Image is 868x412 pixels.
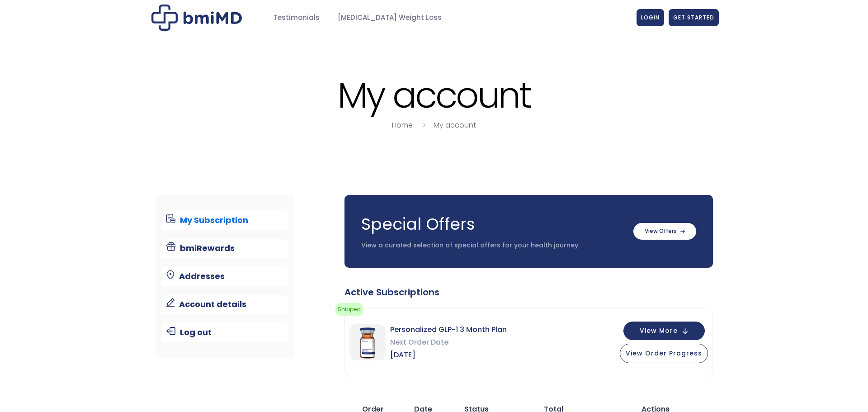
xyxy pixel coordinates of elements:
button: View Order Progress [620,344,708,363]
span: LOGIN [641,14,660,21]
a: bmiRewards [162,239,288,258]
h3: Special Offers [361,213,624,236]
div: Active Subscriptions [344,286,713,298]
a: here [463,309,478,318]
a: LOGIN [637,9,664,26]
a: [MEDICAL_DATA] Weight Loss [329,9,451,27]
span: Testimonials [274,13,320,23]
a: GET STARTED [669,9,719,26]
nav: Account pages [155,195,295,358]
button: View More [623,322,705,340]
span: [MEDICAL_DATA] Weight Loss [338,13,442,23]
h1: My account [149,76,719,114]
a: Addresses [162,267,288,286]
span: GET STARTED [673,14,714,21]
span: View More [640,328,678,334]
span: [DATE] [390,349,507,361]
img: My account [151,5,242,31]
a: Log out [162,323,288,342]
a: Account details [162,295,288,314]
a: Home [392,120,413,130]
i: breadcrumbs separator [419,120,429,130]
span: Shipped [335,303,363,316]
a: Testimonials [264,9,329,27]
a: My account [434,120,476,130]
a: My Subscription [162,211,288,230]
p: View a curated selection of special offers for your health journey. [361,241,624,250]
span: View Order Progress [626,349,702,358]
span: Personalized GLP-1 3 Month Plan [390,323,507,336]
span: Next Order Date [390,336,507,349]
